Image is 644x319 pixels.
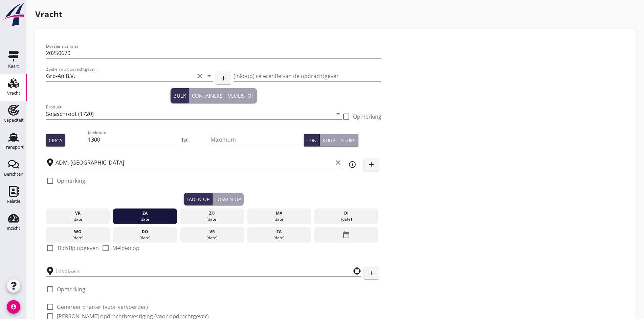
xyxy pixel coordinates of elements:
[367,269,375,277] i: add
[55,157,333,168] input: Laadplaats
[46,48,381,58] input: Dossier nummer
[173,92,186,100] div: Bulk
[46,108,333,119] input: Product
[46,134,65,146] button: Circa
[7,226,20,230] div: Inzicht
[189,88,225,103] button: Containers
[341,137,356,144] div: Stuks
[48,210,108,216] div: vr
[186,196,209,203] div: Laden op
[249,235,310,241] div: [DATE]
[228,92,254,100] div: Vloeistof
[219,74,227,82] i: add
[215,196,241,203] div: Lossen op
[171,88,189,103] button: Bulk
[57,245,99,251] label: Tijdstip opgeven
[7,300,20,314] i: account_circle
[320,134,338,146] button: Kuub
[115,235,175,241] div: [DATE]
[196,72,204,80] i: clear
[348,161,356,169] i: info_outline
[367,161,375,169] i: add
[182,210,242,216] div: zo
[225,88,257,103] button: Vloeistof
[249,229,310,235] div: za
[184,193,213,205] button: Laden op
[7,199,20,203] div: Relatie
[334,158,342,167] i: clear
[115,210,175,216] div: za
[112,245,139,251] label: Melden op
[316,210,377,216] div: di
[48,229,108,235] div: wo
[307,137,317,144] div: Ton
[1,2,26,27] img: logo-small.a267ee39.svg
[4,172,23,176] div: Berichten
[304,134,320,146] button: Ton
[48,235,108,241] div: [DATE]
[353,113,381,120] label: Opmerking
[249,210,310,216] div: ma
[181,137,210,143] div: Tot
[55,266,342,276] input: Losplaats
[205,72,213,80] i: arrow_drop_down
[182,235,242,241] div: [DATE]
[49,137,62,144] div: Circa
[249,216,310,222] div: [DATE]
[57,177,85,184] label: Opmerking
[210,134,304,145] input: Maximum
[4,118,24,122] div: Capaciteit
[182,216,242,222] div: [DATE]
[8,64,19,68] div: Kaart
[7,91,20,95] div: Vracht
[48,216,108,222] div: [DATE]
[182,229,242,235] div: vr
[323,137,335,144] div: Kuub
[57,286,85,293] label: Opmerking
[4,145,24,149] div: Transport
[115,229,175,235] div: do
[46,71,194,81] input: Zoeken op opdrachtgever...
[192,92,222,100] div: Containers
[334,110,342,118] i: arrow_drop_down
[57,303,148,310] label: Genereer charter (voor vervoerder)
[115,216,175,222] div: [DATE]
[338,134,358,146] button: Stuks
[316,216,377,222] div: [DATE]
[88,134,181,145] input: Minimum
[213,193,244,205] button: Lossen op
[35,8,636,20] h1: Vracht
[234,71,382,81] input: (inkoop) referentie van de opdrachtgever
[342,229,350,241] i: date_range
